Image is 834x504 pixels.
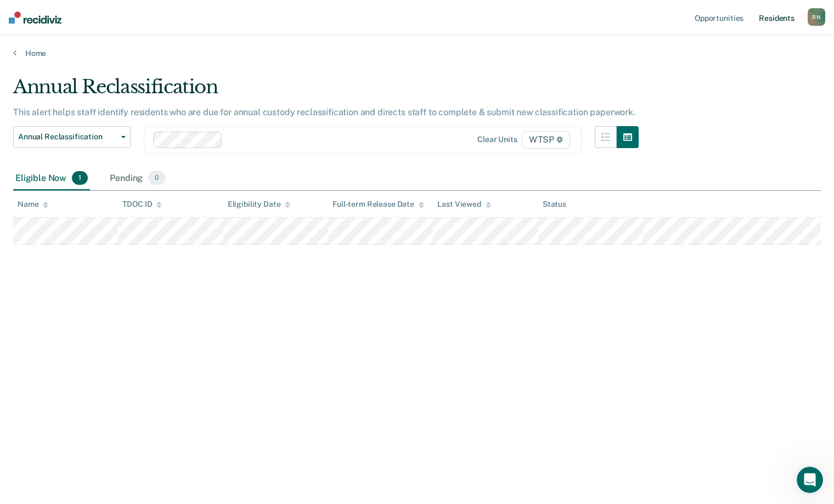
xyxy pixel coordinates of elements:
[13,76,639,107] div: Annual Reclassification
[13,107,635,117] p: This alert helps staff identify residents who are due for annual custody reclassification and dir...
[333,200,424,209] div: Full-term Release Date
[13,48,821,58] a: Home
[18,200,48,209] div: Name
[13,126,131,148] button: Annual Reclassification
[122,200,162,209] div: TDOC ID
[72,171,88,185] span: 1
[522,131,570,149] span: WTSP
[477,135,517,144] div: Clear units
[797,467,823,493] iframe: Intercom live chat
[808,8,825,26] div: R N
[808,8,825,26] button: RN
[108,167,167,191] div: Pending0
[18,132,117,141] span: Annual Reclassification
[543,200,566,209] div: Status
[148,171,165,185] span: 0
[437,200,491,209] div: Last Viewed
[9,12,61,24] img: Recidiviz
[13,167,90,191] div: Eligible Now1
[228,200,291,209] div: Eligibility Date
